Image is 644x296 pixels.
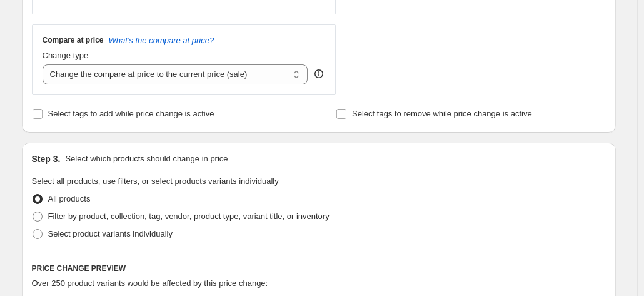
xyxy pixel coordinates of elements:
[32,176,279,186] span: Select all products, use filters, or select products variants individually
[48,109,214,118] span: Select tags to add while price change is active
[32,263,606,273] h6: PRICE CHANGE PREVIEW
[43,51,89,60] span: Change type
[313,68,325,80] div: help
[48,194,91,203] span: All products
[32,153,61,165] h2: Step 3.
[65,153,228,165] p: Select which products should change in price
[109,36,214,45] button: What's the compare at price?
[48,229,173,238] span: Select product variants individually
[43,35,104,45] h3: Compare at price
[352,109,532,118] span: Select tags to remove while price change is active
[48,212,330,221] span: Filter by product, collection, tag, vendor, product type, variant title, or inventory
[32,278,268,288] span: Over 250 product variants would be affected by this price change:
